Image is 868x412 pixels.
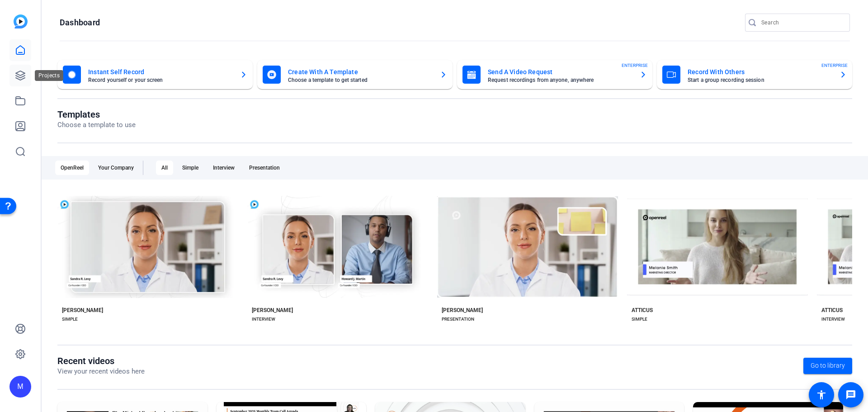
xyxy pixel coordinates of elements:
a: Go to library [803,358,852,374]
div: Interview [208,161,240,175]
mat-card-subtitle: Request recordings from anyone, anywhere [488,77,632,83]
button: Record With OthersStart a group recording sessionENTERPRISE [657,60,852,89]
div: M [9,376,31,398]
h1: Templates [57,109,136,120]
button: Instant Self RecordRecord yourself or your screen [57,60,253,89]
mat-card-title: Instant Self Record [88,66,233,77]
img: blue-gradient.svg [14,14,28,28]
div: SIMPLE [62,316,78,323]
span: ENTERPRISE [622,62,648,69]
mat-card-title: Send A Video Request [488,66,632,77]
div: ATTICUS [632,307,653,314]
mat-card-subtitle: Start a group recording session [688,77,832,83]
input: Search [761,17,843,28]
div: ATTICUS [821,307,843,314]
div: All [156,161,173,175]
span: Go to library [811,361,845,370]
div: Presentation [244,161,285,175]
p: Choose a template to use [57,120,136,130]
mat-icon: accessibility [816,389,827,400]
h1: Recent videos [57,355,145,366]
div: [PERSON_NAME] [62,307,103,314]
div: SIMPLE [632,316,647,323]
mat-card-subtitle: Choose a template to get started [288,77,433,83]
p: View your recent videos here [57,366,145,377]
div: INTERVIEW [821,316,845,323]
button: Create With A TemplateChoose a template to get started [257,60,453,89]
div: Simple [177,161,204,175]
h1: Dashboard [60,17,100,28]
div: Projects [35,70,63,81]
mat-card-title: Create With A Template [288,66,433,77]
mat-card-title: Record With Others [688,66,832,77]
span: ENTERPRISE [821,62,848,69]
div: [PERSON_NAME] [252,307,293,314]
div: Your Company [93,161,139,175]
button: Send A Video RequestRequest recordings from anyone, anywhereENTERPRISE [457,60,652,89]
div: INTERVIEW [252,316,275,323]
div: OpenReel [55,161,89,175]
mat-icon: message [845,389,856,400]
mat-card-subtitle: Record yourself or your screen [88,77,233,83]
div: [PERSON_NAME] [442,307,483,314]
div: PRESENTATION [442,316,474,323]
